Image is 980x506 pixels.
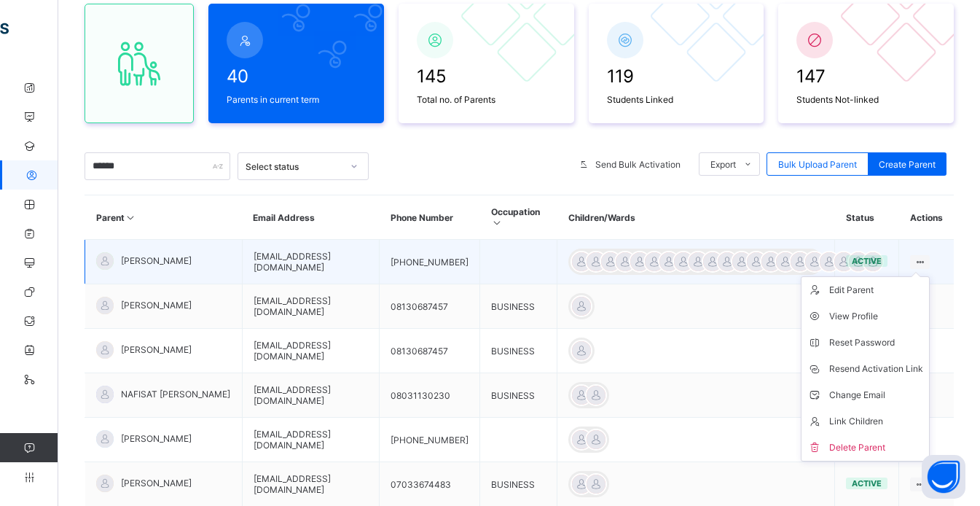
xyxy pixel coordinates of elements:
span: Students Not-linked [796,94,936,105]
span: [PERSON_NAME] [121,433,192,444]
td: [EMAIL_ADDRESS][DOMAIN_NAME] [242,329,380,373]
th: Actions [899,195,954,240]
span: 119 [607,66,746,87]
span: [PERSON_NAME] [121,478,192,489]
span: Export [710,159,736,170]
td: [PHONE_NUMBER] [380,240,480,284]
i: Sort in Ascending Order [125,212,137,223]
div: Edit Parent [829,283,923,297]
td: [PHONE_NUMBER] [380,418,480,462]
span: Create Parent [879,159,936,170]
span: Total no. of Parents [417,94,556,105]
td: [EMAIL_ADDRESS][DOMAIN_NAME] [242,418,380,462]
span: Send Bulk Activation [595,159,681,170]
span: Parents in current term [227,94,366,105]
div: Select status [246,161,342,172]
td: BUSINESS [480,329,557,373]
div: Delete Parent [829,440,923,455]
span: active [852,256,882,266]
div: View Profile [829,309,923,324]
span: [PERSON_NAME] [121,300,192,311]
span: [PERSON_NAME] [121,255,192,266]
td: 08031130230 [380,373,480,418]
div: Change Email [829,388,923,402]
span: Bulk Upload Parent [778,159,857,170]
div: Reset Password [829,335,923,350]
span: 40 [227,66,366,87]
td: 08130687457 [380,329,480,373]
span: NAFISAT [PERSON_NAME] [121,389,230,400]
button: Open asap [922,455,965,499]
i: Sort in Ascending Order [491,217,503,228]
td: [EMAIL_ADDRESS][DOMAIN_NAME] [242,240,380,284]
td: 08130687457 [380,284,480,329]
span: 147 [796,66,936,87]
div: Link Children [829,414,923,429]
td: BUSINESS [480,284,557,329]
th: Children/Wards [557,195,835,240]
th: Parent [85,195,243,240]
span: Students Linked [607,94,746,105]
th: Email Address [242,195,380,240]
th: Phone Number [380,195,480,240]
th: Status [835,195,899,240]
th: Occupation [480,195,557,240]
span: [PERSON_NAME] [121,344,192,355]
div: Resend Activation Link [829,362,923,376]
td: [EMAIL_ADDRESS][DOMAIN_NAME] [242,284,380,329]
td: BUSINESS [480,373,557,418]
span: 145 [417,66,556,87]
td: [EMAIL_ADDRESS][DOMAIN_NAME] [242,373,380,418]
span: active [852,478,882,489]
